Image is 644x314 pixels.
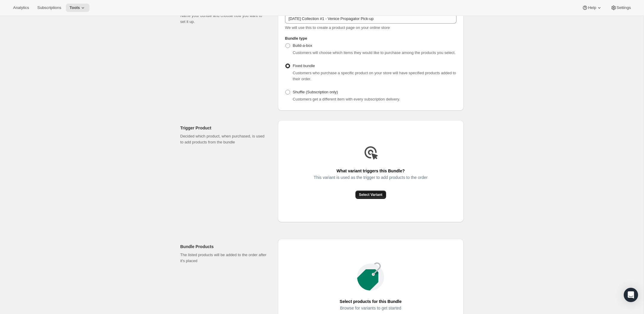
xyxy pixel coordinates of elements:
[359,192,383,197] span: Select Variant
[285,36,307,41] span: Bundle type
[293,97,400,101] span: Customers get a different item with every subscription delivery.
[13,5,29,10] span: Analytics
[588,5,596,10] span: Help
[355,191,386,199] button: Select Variant
[293,71,456,81] span: Customers who purchase a specific product on your store will have specified products added to the...
[293,50,456,55] span: Customers will choose which items they would like to purchase among the products you select.
[180,252,268,264] p: The listed products will be added to the order after it's placed
[340,304,401,312] span: Browse for variants to get started
[37,5,61,10] span: Subscriptions
[293,90,338,94] span: Shuffle (Subscription only)
[285,14,456,24] input: ie. Smoothie box
[617,5,631,10] span: Settings
[34,4,65,12] button: Subscriptions
[293,64,315,68] span: Fixed bundle
[293,43,312,48] span: Build-a-box
[285,25,390,30] span: We will use this to create a product page on your online store
[69,5,80,10] span: Tools
[578,4,606,12] button: Help
[337,167,405,175] span: What variant triggers this Bundle?
[10,4,32,12] button: Analytics
[180,13,268,25] p: Name your bundle and choose how you want to set it up.
[624,288,638,302] div: Open Intercom Messenger
[180,244,268,250] h2: Bundle Products
[66,4,89,12] button: Tools
[180,133,268,145] p: Decided which product, when purchased, is used to add products from the bundle
[607,4,634,12] button: Settings
[314,173,428,182] span: This variant is used as the trigger to add products to the order
[180,125,268,131] h2: Trigger Product
[340,297,402,306] span: Select products for this Bundle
